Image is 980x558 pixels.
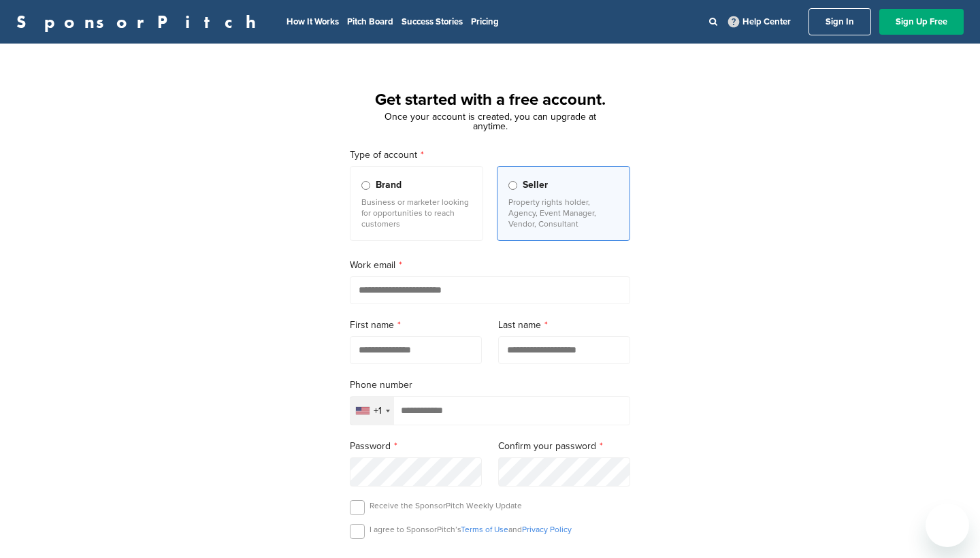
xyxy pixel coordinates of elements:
[287,16,339,27] a: How It Works
[333,88,647,112] h1: Get started with a free account.
[374,406,382,416] div: +1
[350,439,482,454] label: Password
[725,14,794,30] a: Help Center
[350,258,630,273] label: Work email
[361,181,370,190] input: Brand Business or marketer looking for opportunities to reach customers
[350,397,394,425] div: Selected country
[522,525,572,534] a: Privacy Policy
[498,439,630,454] label: Confirm your password
[350,378,630,393] label: Phone number
[350,318,482,333] label: First name
[361,197,472,229] p: Business or marketer looking for opportunities to reach customers
[926,504,969,547] iframe: Button to launch messaging window
[461,525,508,534] a: Terms of Use
[376,178,402,193] span: Brand
[498,318,630,333] label: Last name
[508,181,517,190] input: Seller Property rights holder, Agency, Event Manager, Vendor, Consultant
[347,16,393,27] a: Pitch Board
[370,500,522,511] p: Receive the SponsorPitch Weekly Update
[350,148,630,163] label: Type of account
[508,197,619,229] p: Property rights holder, Agency, Event Manager, Vendor, Consultant
[808,8,871,35] a: Sign In
[370,524,572,535] p: I agree to SponsorPitch’s and
[402,16,463,27] a: Success Stories
[16,13,265,31] a: SponsorPitch
[523,178,548,193] span: Seller
[471,16,499,27] a: Pricing
[385,111,596,132] span: Once your account is created, you can upgrade at anytime.
[879,9,964,35] a: Sign Up Free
